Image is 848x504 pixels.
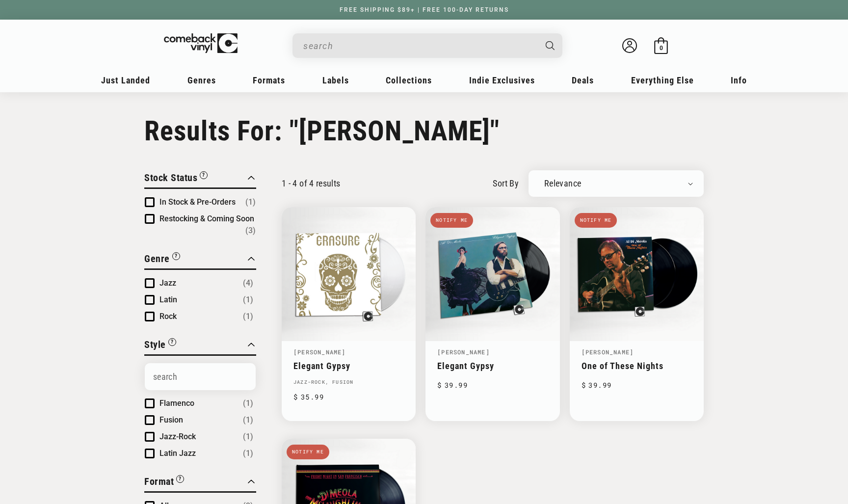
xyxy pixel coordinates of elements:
a: [PERSON_NAME] [437,348,490,356]
input: search [303,36,536,56]
a: Elegant Gypsy [293,361,404,371]
a: Elegant Gypsy [437,361,548,371]
span: Latin [159,295,177,304]
a: [PERSON_NAME] [582,348,634,356]
span: Genres [187,75,216,85]
span: Jazz-Rock [159,432,196,441]
button: Filter by Style [144,337,176,354]
span: Format [144,476,174,487]
span: Style [144,339,166,350]
span: Number of products: (1) [243,448,253,459]
span: Number of products: (1) [243,311,253,322]
span: Everything Else [631,75,694,85]
span: Jazz [159,278,176,288]
span: Labels [322,75,349,85]
span: Formats [253,75,285,85]
a: One of These Nights [582,361,692,371]
p: 1 - 4 of 4 results [282,178,340,188]
span: Number of products: (1) [243,431,253,443]
span: Indie Exclusives [469,75,535,85]
span: Number of products: (1) [243,414,253,426]
span: Restocking & Coming Soon [159,214,254,223]
span: Number of products: (1) [243,398,253,409]
span: 0 [660,44,663,52]
input: Search Options [145,363,256,390]
button: Filter by Stock Status [144,170,208,187]
span: Genre [144,253,170,265]
span: Number of products: (1) [245,196,256,208]
span: Collections [386,75,432,85]
span: Deals [572,75,594,85]
span: Info [731,75,747,85]
span: Fusion [159,415,183,424]
button: Search [537,33,564,58]
span: Rock [159,312,177,321]
span: Latin Jazz [159,449,196,458]
span: Flamenco [159,398,194,408]
h1: Results For: "[PERSON_NAME]" [144,115,704,147]
button: Filter by Genre [144,251,180,268]
a: [PERSON_NAME] [293,348,346,356]
button: Filter by Format [144,474,184,491]
span: In Stock & Pre-Orders [159,197,236,207]
span: Number of products: (3) [245,225,256,237]
span: Number of products: (1) [243,294,253,306]
a: FREE SHIPPING $89+ | FREE 100-DAY RETURNS [330,6,519,13]
span: Number of products: (4) [243,277,253,289]
div: Search [292,33,562,58]
label: sort by [493,177,519,190]
span: Just Landed [101,75,150,85]
span: Stock Status [144,172,197,184]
